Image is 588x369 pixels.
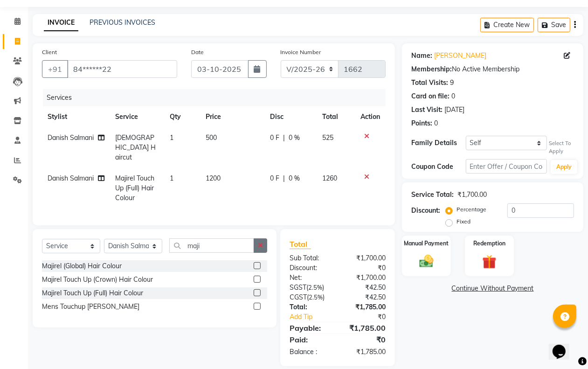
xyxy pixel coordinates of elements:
div: ₹1,700.00 [338,273,393,283]
th: Action [355,106,386,127]
a: [PERSON_NAME] [434,51,486,61]
button: Apply [551,160,577,174]
img: _gift.svg [478,253,500,271]
div: ₹0 [338,334,393,345]
span: 525 [323,133,334,142]
div: Discount: [283,263,338,273]
span: 0 F [270,133,279,143]
a: Continue Without Payment [404,284,581,293]
span: 1 [170,133,173,142]
span: Danish Salmani [48,174,94,182]
input: Search by Name/Mobile/Email/Code [67,60,177,78]
div: ₹1,785.00 [338,302,393,312]
div: Name: [411,51,432,61]
span: 500 [206,133,217,142]
a: INVOICE [44,14,78,31]
div: ₹0 [338,263,393,273]
div: Total Visits: [411,78,448,88]
label: Date [191,48,204,56]
label: Percentage [457,205,486,214]
div: Service Total: [411,190,454,200]
button: Save [538,18,570,32]
span: 2.5% [309,293,323,301]
div: Paid: [283,334,338,345]
div: ₹42.50 [338,283,393,292]
img: _cash.svg [415,253,437,269]
button: +91 [42,60,68,78]
a: PREVIOUS INVOICES [90,18,155,27]
div: Total: [283,302,338,312]
div: 0 [434,118,438,128]
span: | [283,174,285,183]
span: Total [290,239,311,249]
th: Total [317,106,355,127]
div: ₹1,700.00 [338,253,393,263]
div: ₹1,785.00 [338,347,393,357]
iframe: chat widget [549,332,579,360]
div: Payable: [283,322,338,334]
div: ₹42.50 [338,292,393,302]
div: Majirel Touch Up (Full) Hair Colour [42,288,143,298]
div: Sub Total: [283,253,338,263]
div: Card on file: [411,91,450,101]
div: Majirel Touch Up (Crown) Hair Colour [42,275,153,285]
div: Membership: [411,64,452,74]
th: Qty [164,106,200,127]
div: Last Visit: [411,105,443,115]
label: Client [42,48,57,56]
div: Coupon Code [411,162,465,172]
span: Danish Salmani [48,133,94,142]
div: Majirel (Global) Hair Colour [42,261,122,271]
div: Discount: [411,206,440,216]
span: SGST [290,283,306,292]
a: Add Tip [283,312,347,322]
span: 0 % [289,133,300,143]
label: Redemption [473,239,505,248]
button: Create New [480,18,534,32]
span: 0 % [289,174,300,183]
div: ₹0 [347,312,393,322]
div: Net: [283,273,338,283]
div: 9 [450,78,454,88]
th: Disc [264,106,317,127]
span: 1200 [206,174,221,182]
label: Manual Payment [404,239,449,248]
th: Service [110,106,164,127]
div: ( ) [283,283,338,292]
span: [DEMOGRAPHIC_DATA] Haircut [116,133,156,161]
span: CGST [290,293,307,301]
label: Fixed [457,217,470,226]
span: 1260 [323,174,338,182]
input: Enter Offer / Coupon Code [466,159,547,174]
div: No Active Membership [411,64,574,74]
div: Select To Apply [549,139,574,155]
span: Majirel Touch Up (Full) Hair Colour [116,174,155,202]
div: ( ) [283,292,338,302]
div: Family Details [411,138,465,148]
span: 0 F [270,174,279,183]
span: 2.5% [308,284,322,291]
div: Points: [411,118,432,128]
input: Search or Scan [169,238,254,253]
th: Price [200,106,264,127]
span: 1 [170,174,173,182]
span: | [283,133,285,143]
div: ₹1,700.00 [457,190,487,200]
th: Stylist [42,106,110,127]
div: Balance : [283,347,338,357]
div: [DATE] [444,105,464,115]
div: 0 [451,91,455,101]
div: ₹1,785.00 [338,322,393,334]
div: Services [43,89,393,106]
div: Mens Touchup [PERSON_NAME] [42,302,139,312]
label: Invoice Number [281,48,321,56]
